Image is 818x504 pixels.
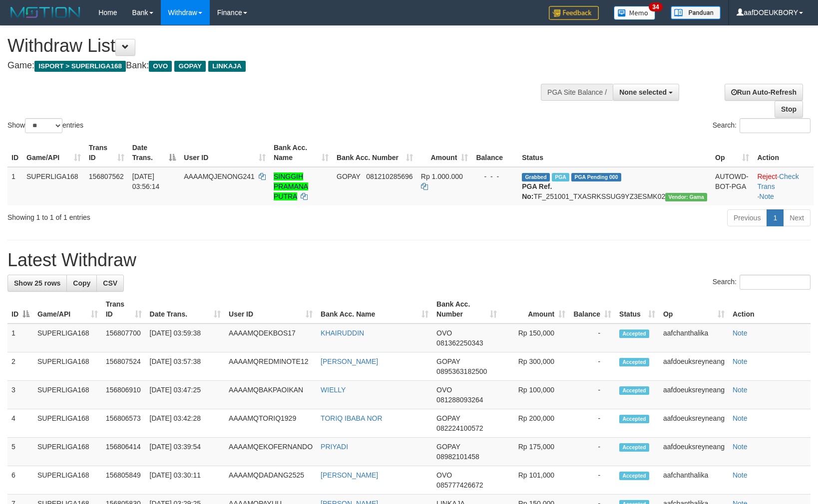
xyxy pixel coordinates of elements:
a: Show 25 rows [7,275,67,292]
span: 156807562 [89,172,124,180]
td: SUPERLIGA168 [33,352,102,381]
span: Copy 081362250343 to clipboard [436,339,483,347]
span: GOPAY [174,61,206,72]
a: Run Auto-Refresh [725,84,803,101]
button: None selected [613,84,679,101]
a: Stop [775,101,803,118]
span: CSV [103,279,117,287]
span: Accepted [619,386,649,395]
td: [DATE] 03:57:38 [146,352,225,381]
span: Vendor URL: https://trx31.1velocity.biz [665,193,707,201]
th: Date Trans.: activate to sort column ascending [146,295,225,324]
td: 156806414 [102,438,146,466]
td: SUPERLIGA168 [33,438,102,466]
td: 156807524 [102,352,146,381]
a: Note [759,192,774,200]
td: Rp 100,000 [501,381,569,409]
label: Search: [713,118,811,133]
span: None selected [619,88,667,96]
span: 34 [649,2,662,11]
a: SINGGIH PRAMANA PUTRA [274,172,308,200]
a: PRIYADI [321,443,348,451]
a: Note [733,357,748,365]
span: GOPAY [436,357,460,365]
div: PGA Site Balance / [541,84,613,101]
span: Copy 082224100572 to clipboard [436,424,483,432]
th: Action [753,139,814,167]
a: 1 [767,209,784,226]
a: [PERSON_NAME] [321,471,378,479]
td: SUPERLIGA168 [22,167,85,205]
a: Next [783,209,811,226]
td: Rp 101,000 [501,466,569,495]
td: SUPERLIGA168 [33,409,102,438]
a: Check Trans [757,172,799,190]
span: OVO [436,471,452,479]
span: LINKAJA [208,61,246,72]
td: aafchanthalika [659,466,729,495]
span: [DATE] 03:56:14 [132,172,160,190]
div: Showing 1 to 1 of 1 entries [7,208,334,222]
span: OVO [436,386,452,394]
td: [DATE] 03:42:28 [146,409,225,438]
td: Rp 150,000 [501,324,569,352]
span: GOPAY [337,172,360,180]
td: AAAAMQDEKBOS17 [225,324,317,352]
td: aafdoeuksreyneang [659,352,729,381]
label: Show entries [7,118,83,133]
span: Accepted [619,415,649,423]
span: GOPAY [436,443,460,451]
a: [PERSON_NAME] [321,357,378,365]
span: Copy 08982101458 to clipboard [436,453,479,461]
td: - [569,466,615,495]
td: AAAAMQREDMINOTE12 [225,352,317,381]
td: AAAAMQDADANG2525 [225,466,317,495]
img: MOTION_logo.png [7,5,83,20]
td: Rp 175,000 [501,438,569,466]
td: - [569,324,615,352]
th: Bank Acc. Name: activate to sort column ascending [317,295,432,324]
a: Previous [727,209,767,226]
th: Trans ID: activate to sort column ascending [102,295,146,324]
td: [DATE] 03:30:11 [146,466,225,495]
span: Copy 081288093264 to clipboard [436,396,483,404]
td: AUTOWD-BOT-PGA [711,167,753,205]
a: TORIQ IBABA NOR [321,414,382,422]
td: - [569,381,615,409]
th: Bank Acc. Number: activate to sort column ascending [432,295,501,324]
span: Copy 085777426672 to clipboard [436,481,483,489]
th: Amount: activate to sort column ascending [501,295,569,324]
img: Feedback.jpg [549,6,599,20]
span: Marked by aafphoenmanit [552,173,569,181]
th: Bank Acc. Name: activate to sort column ascending [270,139,333,167]
th: Status [518,139,711,167]
span: ISPORT > SUPERLIGA168 [34,61,126,72]
h4: Game: Bank: [7,61,535,71]
th: Op: activate to sort column ascending [711,139,753,167]
span: OVO [149,61,172,72]
h1: Withdraw List [7,36,535,56]
span: Show 25 rows [14,279,60,287]
span: Copy [73,279,90,287]
span: Accepted [619,358,649,366]
a: KHAIRUDDIN [321,329,364,337]
th: Status: activate to sort column ascending [615,295,659,324]
span: Accepted [619,472,649,480]
td: 5 [7,438,33,466]
td: SUPERLIGA168 [33,466,102,495]
th: ID [7,139,22,167]
h1: Latest Withdraw [7,250,811,270]
span: Copy 0895363182500 to clipboard [436,367,487,375]
span: Rp 1.000.000 [421,172,463,180]
span: Copy 081210285696 to clipboard [366,172,412,180]
b: PGA Ref. No: [522,182,552,200]
td: 2 [7,352,33,381]
td: aafdoeuksreyneang [659,409,729,438]
td: Rp 300,000 [501,352,569,381]
th: Game/API: activate to sort column ascending [22,139,85,167]
a: WIELLY [321,386,346,394]
th: Amount: activate to sort column ascending [417,139,472,167]
select: Showentries [25,118,62,133]
th: Op: activate to sort column ascending [659,295,729,324]
span: GOPAY [436,414,460,422]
